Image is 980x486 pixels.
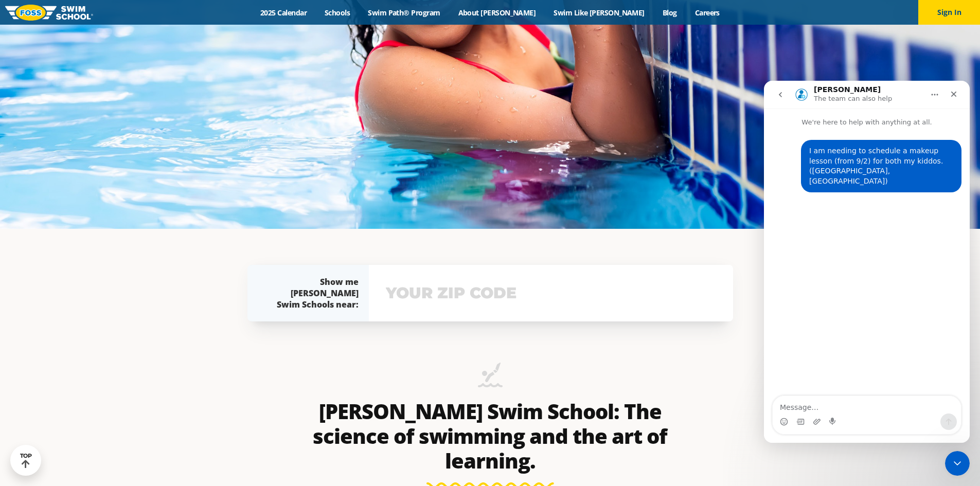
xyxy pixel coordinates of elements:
a: Schools [316,8,359,17]
div: Show me [PERSON_NAME] Swim Schools near: [268,276,359,310]
a: Blog [653,8,686,17]
input: YOUR ZIP CODE [383,278,719,308]
h2: [PERSON_NAME] Swim School: The science of swimming and the art of learning. [299,399,682,473]
iframe: Intercom live chat [764,81,970,443]
iframe: Intercom live chat [945,451,970,476]
a: Careers [686,8,728,17]
a: About [PERSON_NAME] [449,8,545,17]
a: Swim Path® Program [359,8,449,17]
a: Swim Like [PERSON_NAME] [545,8,654,17]
div: TOP [20,453,32,469]
img: icon-swimming-diving-2.png [478,363,503,394]
a: 2025 Calendar [252,8,316,17]
img: FOSS Swim School Logo [5,5,93,21]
